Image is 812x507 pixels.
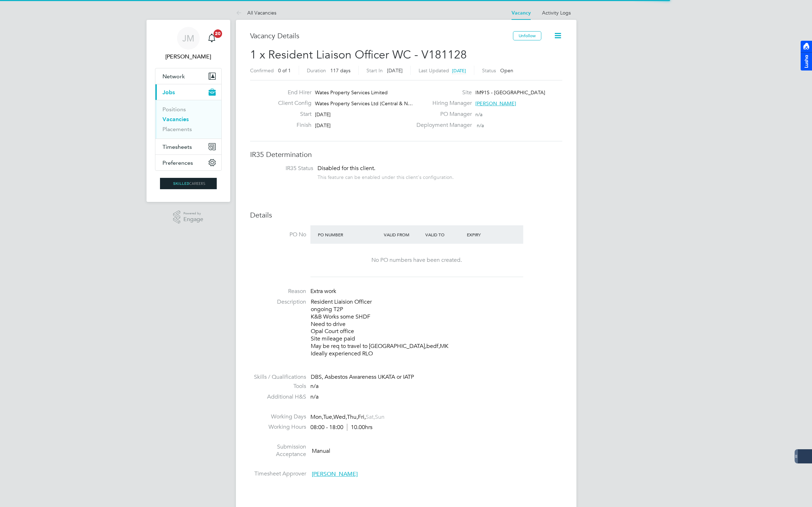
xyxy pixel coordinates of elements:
[310,288,336,295] span: Extra work
[316,228,382,241] div: PO Number
[155,52,222,61] span: Jack McMurray
[183,210,203,216] span: Powered by
[250,210,562,220] h3: Details
[424,228,465,241] div: Valid To
[155,68,221,84] button: Network
[387,67,403,74] span: [DATE]
[250,150,562,159] h3: IR35 Determination
[250,383,306,390] label: Tools
[382,228,424,241] div: Valid From
[182,34,194,43] span: JM
[162,106,186,113] a: Positions
[250,393,306,401] label: Additional H&S
[155,155,221,170] button: Preferences
[465,228,507,241] div: Expiry
[358,413,366,421] span: Fri,
[315,122,331,129] span: [DATE]
[155,178,222,189] a: Go to home page
[183,216,203,222] span: Engage
[250,298,306,306] label: Description
[162,159,193,166] span: Preferences
[272,100,311,107] label: Client Config
[482,67,496,74] label: Status
[307,67,326,74] label: Duration
[250,67,274,74] label: Confirmed
[272,122,311,129] label: Finish
[412,89,472,96] label: Site
[500,67,513,74] span: Open
[366,413,375,421] span: Sat,
[162,73,185,80] span: Network
[310,393,319,400] span: n/a
[250,48,467,62] span: 1 x Resident Liaison Officer WC - V181128
[272,89,311,96] label: End Hirer
[173,210,203,224] a: Powered byEngage
[310,424,372,431] div: 08:00 - 18:00
[155,100,221,139] div: Jobs
[477,122,484,129] span: n/a
[250,31,513,40] h3: Vacancy Details
[310,413,323,421] span: Mon,
[315,111,331,118] span: [DATE]
[250,470,306,478] label: Timesheet Approver
[315,89,388,96] span: Wates Property Services Limited
[323,413,333,421] span: Tue,
[452,68,466,74] span: [DATE]
[412,111,472,118] label: PO Manager
[155,139,221,154] button: Timesheets
[147,20,230,202] nav: Main navigation
[250,413,306,421] label: Working Days
[162,126,192,133] a: Placements
[155,27,222,61] a: JM[PERSON_NAME]
[278,67,291,74] span: 0 of 1
[312,471,358,478] span: [PERSON_NAME]
[347,413,358,421] span: Thu,
[375,413,385,421] span: Sun
[250,443,306,458] label: Submission Acceptance
[366,67,383,74] label: Start In
[330,67,350,74] span: 117 days
[475,100,516,107] span: [PERSON_NAME]
[311,298,562,357] p: Resident Liaision Officer ongoing T2P K&B Works some SHDF Need to drive Opal Court office Site mi...
[236,10,276,16] a: All Vacancies
[250,373,306,381] label: Skills / Qualifications
[310,383,319,390] span: n/a
[475,111,482,118] span: n/a
[272,111,311,118] label: Start
[315,100,413,107] span: Wates Property Services Ltd (Central & N…
[513,31,541,40] button: Unfollow
[312,447,330,454] span: Manual
[250,231,306,238] label: PO No
[333,413,347,421] span: Wed,
[162,116,189,123] a: Vacancies
[160,178,217,189] img: skilledcareers-logo-retina.png
[419,67,449,74] label: Last Updated
[155,84,221,100] button: Jobs
[311,373,562,381] div: DBS, Asbestos Awareness UKATA or IATP
[162,143,192,150] span: Timesheets
[317,165,375,172] span: Disabled for this client.
[317,257,516,264] div: No PO numbers have been created.
[347,424,372,431] span: 10.00hrs
[412,122,472,129] label: Deployment Manager
[162,89,175,96] span: Jobs
[257,165,313,172] label: IR35 Status
[512,10,531,16] a: Vacancy
[542,10,571,16] a: Activity Logs
[250,288,306,295] label: Reason
[214,29,222,38] span: 20
[412,100,472,107] label: Hiring Manager
[475,89,545,96] span: IM91S - [GEOGRAPHIC_DATA]
[205,27,219,50] a: 20
[250,423,306,431] label: Working Hours
[317,172,454,180] div: This feature can be enabled under this client's configuration.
